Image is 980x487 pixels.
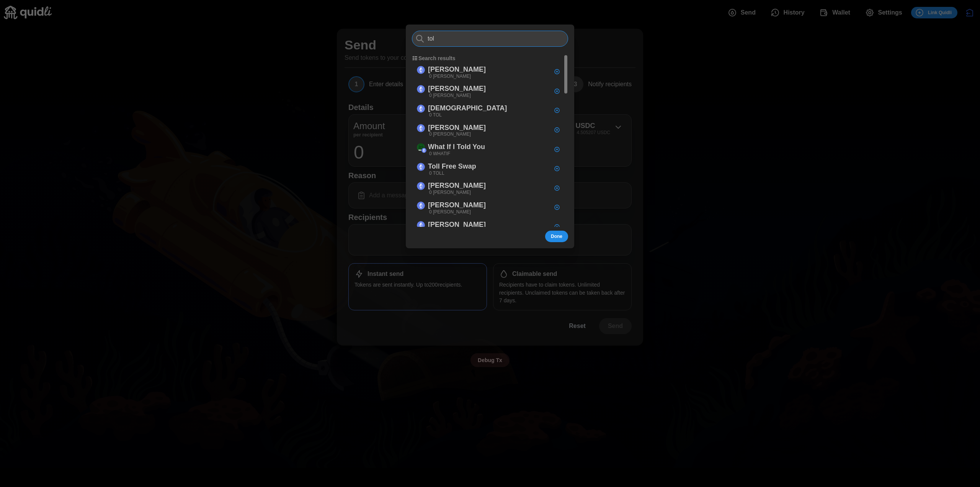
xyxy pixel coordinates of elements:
p: What If I Told You [428,141,485,152]
p: Toll Free Swap [428,161,476,172]
p: [DEMOGRAPHIC_DATA] [428,103,507,114]
p: 0 WHATIF [429,151,450,157]
img: Tolkien (on Ethereum) [417,221,425,229]
img: Tolkien (on Ethereum) [417,85,425,93]
p: 0 [PERSON_NAME] [429,131,471,138]
p: [PERSON_NAME] [428,122,486,133]
p: [PERSON_NAME] [428,64,486,75]
img: TOLTOL (on Ethereum) [417,105,425,113]
p: 0 [PERSON_NAME] [429,209,471,215]
p: Search results [418,54,456,62]
img: What If I Told You (on Ethereum) [417,143,425,151]
p: 0 [PERSON_NAME] [429,73,471,80]
span: Done [551,231,562,242]
p: [PERSON_NAME] [428,180,486,191]
input: Token name or address [412,31,568,47]
img: Toll Free Swap (on Ethereum) [417,163,425,171]
p: 0 [PERSON_NAME] [429,92,471,99]
p: 0 [PERSON_NAME] [429,189,471,196]
p: 0 TOL [429,112,442,118]
p: [PERSON_NAME] [428,83,486,94]
img: Tolf (on Ethereum) [417,182,425,190]
p: [PERSON_NAME] [428,219,486,230]
p: 0 TOLL [429,170,444,177]
img: Tolkien (on Ethereum) [417,124,425,132]
img: Tolkien (on Ethereum) [417,202,425,210]
p: [PERSON_NAME] [428,200,486,211]
img: Tolkien (on Ethereum) [417,66,425,74]
button: Done [545,231,568,242]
